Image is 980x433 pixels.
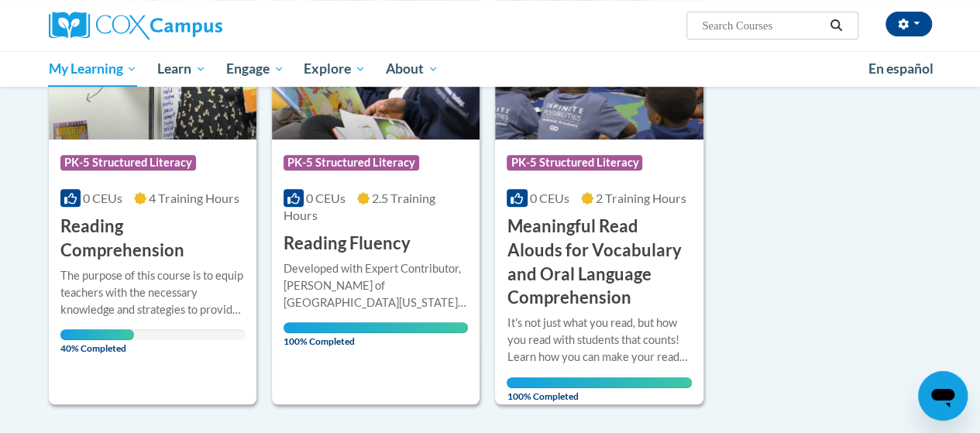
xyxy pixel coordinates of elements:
[858,53,944,85] a: En español
[216,51,294,87] a: Engage
[284,322,468,333] div: Your progress
[284,260,468,311] div: Developed with Expert Contributor, [PERSON_NAME] of [GEOGRAPHIC_DATA][US_STATE], [GEOGRAPHIC_DATA...
[157,60,206,78] span: Learn
[60,329,134,354] span: 40% Completed
[49,12,222,40] img: Cox Campus
[147,51,216,87] a: Learn
[60,329,134,340] div: Your progress
[507,215,691,310] h3: Meaningful Read Alouds for Vocabulary and Oral Language Comprehension
[507,377,691,402] span: 100% Completed
[596,191,686,205] span: 2 Training Hours
[294,51,376,87] a: Explore
[39,51,148,87] a: My Learning
[60,267,245,318] div: The purpose of this course is to equip teachers with the necessary knowledge and strategies to pr...
[376,51,449,87] a: About
[918,371,968,421] iframe: Button to launch messaging window
[284,322,468,347] span: 100% Completed
[824,16,848,35] button: Search
[507,155,642,170] span: PK-5 Structured Literacy
[284,191,435,222] span: 2.5 Training Hours
[304,60,366,78] span: Explore
[885,12,932,36] button: Account Settings
[284,155,419,170] span: PK-5 Structured Literacy
[868,60,934,77] span: En español
[530,191,569,205] span: 0 CEUs
[507,314,691,366] div: It's not just what you read, but how you read with students that counts! Learn how you can make y...
[60,155,196,170] span: PK-5 Structured Literacy
[700,16,824,35] input: Search Courses
[226,60,284,78] span: Engage
[386,60,438,78] span: About
[83,191,122,205] span: 0 CEUs
[48,60,137,78] span: My Learning
[507,377,691,388] div: Your progress
[37,51,944,87] div: Main menu
[284,232,411,256] h3: Reading Fluency
[149,191,239,205] span: 4 Training Hours
[306,191,346,205] span: 0 CEUs
[49,12,328,40] a: Cox Campus
[60,215,245,263] h3: Reading Comprehension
